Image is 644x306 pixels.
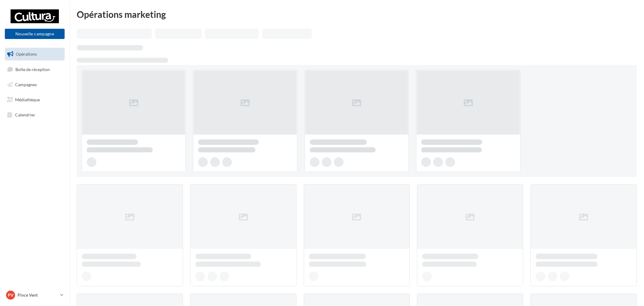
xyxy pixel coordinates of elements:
[15,97,40,102] span: Médiathèque
[15,82,37,87] span: Campagnes
[4,109,66,121] a: Calendrier
[8,292,14,298] span: PV
[4,93,66,106] a: Médiathèque
[77,10,637,19] div: Opérations marketing
[15,112,35,117] span: Calendrier
[4,63,66,76] a: Boîte de réception
[4,48,66,60] a: Opérations
[5,289,65,301] a: PV Pince Vent
[5,29,65,39] button: Nouvelle campagne
[18,292,58,298] p: Pince Vent
[4,78,66,91] a: Campagnes
[15,67,50,72] span: Boîte de réception
[16,51,37,57] span: Opérations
